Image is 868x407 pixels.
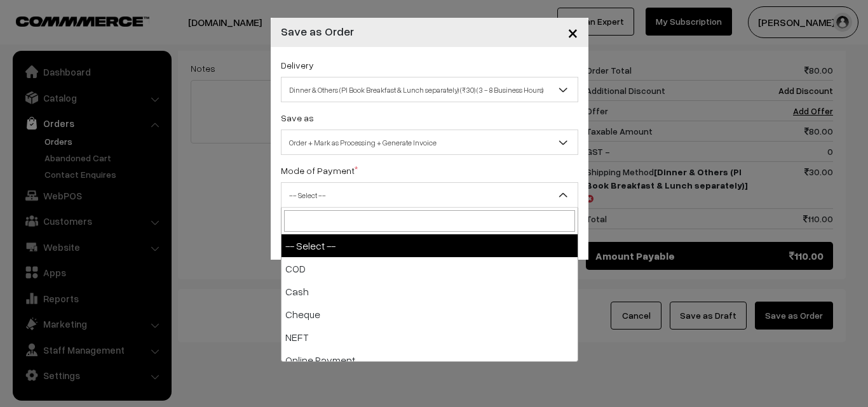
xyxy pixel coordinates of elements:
span: -- Select -- [281,184,578,206]
li: COD [281,257,578,280]
li: NEFT [281,326,578,349]
label: Mode of Payment [281,164,358,177]
li: Cheque [281,303,578,326]
span: -- Select -- [281,182,578,208]
li: Cash [281,280,578,303]
label: Save as [281,111,314,124]
button: Close [557,13,588,52]
span: × [567,20,578,44]
span: Dinner & Others (Pl Book Breakfast & Lunch separately) (₹30) (3 - 8 Business Hours) [281,77,578,102]
h4: Save as Order [281,23,354,40]
label: Delivery [281,58,314,72]
span: Order + Mark as Processing + Generate Invoice [281,130,578,155]
span: Dinner & Others (Pl Book Breakfast & Lunch separately) (₹30) (3 - 8 Business Hours) [281,79,578,101]
li: -- Select -- [281,234,578,257]
li: Online Payment [281,349,578,371]
span: Order + Mark as Processing + Generate Invoice [281,131,578,154]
